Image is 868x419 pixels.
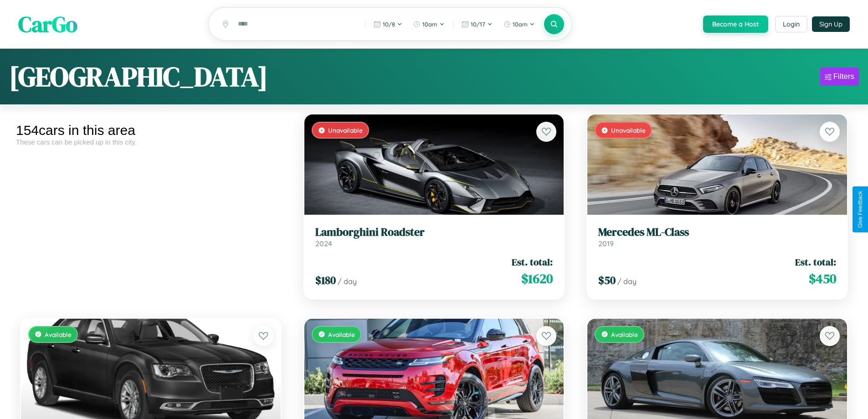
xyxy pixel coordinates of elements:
[795,255,836,269] span: Est. total:
[820,67,859,86] button: Filters
[315,239,332,248] span: 2024
[471,21,485,28] span: 10 / 17
[409,17,449,31] button: 10am
[315,273,336,288] span: $ 180
[9,58,268,95] h1: [GEOGRAPHIC_DATA]
[775,16,807,32] button: Login
[18,9,77,39] span: CarGo
[328,331,355,338] span: Available
[598,226,836,239] h3: Mercedes ML-Class
[617,277,637,286] span: / day
[521,269,553,288] span: $ 1620
[513,21,528,28] span: 10am
[812,16,850,32] button: Sign Up
[383,21,395,28] span: 10 / 8
[328,126,363,134] span: Unavailable
[457,17,497,31] button: 10/17
[857,191,863,228] div: Give Feedback
[338,277,357,286] span: / day
[611,126,646,134] span: Unavailable
[598,239,614,248] span: 2019
[315,226,553,248] a: Lamborghini Roadster2024
[315,226,553,239] h3: Lamborghini Roadster
[598,273,616,288] span: $ 50
[512,255,553,269] span: Est. total:
[833,72,854,81] div: Filters
[422,21,437,28] span: 10am
[369,17,407,31] button: 10/8
[16,138,286,146] div: These cars can be picked up in this city.
[703,16,768,33] button: Become a Host
[809,269,836,288] span: $ 450
[611,331,638,338] span: Available
[598,226,836,248] a: Mercedes ML-Class2019
[499,17,539,31] button: 10am
[45,331,72,338] span: Available
[16,123,286,138] div: 154 cars in this area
